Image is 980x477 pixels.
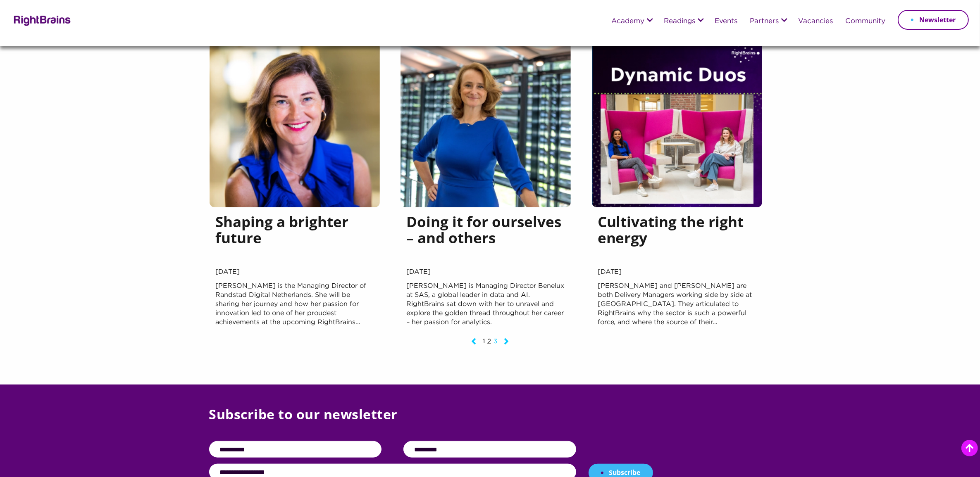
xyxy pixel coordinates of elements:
[664,18,695,25] a: Readings
[406,266,565,278] span: [DATE]
[898,10,969,30] a: Newsletter
[210,121,380,335] a: Shaping a brighter future [DATE] [PERSON_NAME] is the Managing Director of Randstad Digital Nethe...
[598,266,756,278] span: [DATE]
[487,339,491,344] a: 2
[715,18,737,25] a: Events
[592,121,762,335] a: Cultivating the right energy [DATE] [PERSON_NAME] and [PERSON_NAME] are both Delivery Managers wo...
[406,214,565,266] h5: Doing it for ourselves – and others
[209,405,771,441] p: Subscribe to our newsletter
[598,214,756,266] h5: Cultivating the right energy
[845,18,885,25] a: Community
[483,339,485,344] a: 1
[215,214,374,266] h5: Shaping a brighter future
[467,340,480,346] a: Previous page
[798,18,833,25] a: Vacancies
[406,282,565,327] p: [PERSON_NAME] is Managing Director Benelux at SAS, a global leader in data and AI. RightBrains sa...
[494,339,497,344] a: 3
[611,18,644,25] a: Academy
[500,340,513,346] a: Next page
[750,18,779,25] a: Partners
[215,266,374,278] span: [DATE]
[11,14,71,26] img: Rightbrains
[598,282,756,327] p: [PERSON_NAME] and [PERSON_NAME] are both Delivery Managers working side by side at [GEOGRAPHIC_DA...
[215,282,374,327] p: [PERSON_NAME] is the Managing Director of Randstad Digital Netherlands. She will be sharing her j...
[401,121,571,335] a: Doing it for ourselves – and others [DATE] [PERSON_NAME] is Managing Director Benelux at SAS, a g...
